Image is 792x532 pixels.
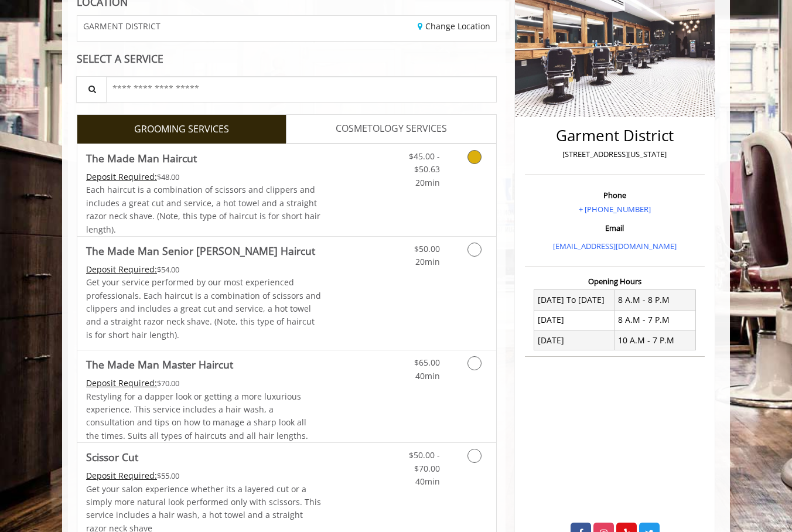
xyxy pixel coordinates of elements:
span: Restyling for a dapper look or getting a more luxurious experience. This service includes a hair ... [86,391,308,441]
h2: Garment District [528,127,702,144]
a: [EMAIL_ADDRESS][DOMAIN_NAME] [553,241,677,251]
td: [DATE] [534,330,615,350]
span: 20min [415,177,440,188]
span: $65.00 [414,357,440,368]
span: $45.00 - $50.63 [409,151,440,175]
span: GROOMING SERVICES [134,122,229,137]
b: The Made Man Senior [PERSON_NAME] Haircut [86,243,315,259]
td: 10 A.M - 7 P.M [615,330,695,350]
span: $50.00 [414,243,440,254]
td: [DATE] [534,310,615,330]
a: Change Location [418,21,490,32]
span: This service needs some Advance to be paid before we block your appointment [86,171,157,182]
span: This service needs some Advance to be paid before we block your appointment [86,377,157,388]
h3: Phone [528,191,702,199]
div: $55.00 [86,469,322,482]
div: SELECT A SERVICE [77,53,497,64]
span: $50.00 - $70.00 [409,449,440,473]
p: Get your service performed by our most experienced professionals. Each haircut is a combination o... [86,276,322,342]
b: Scissor Cut [86,449,138,465]
b: The Made Man Haircut [86,150,197,166]
span: This service needs some Advance to be paid before we block your appointment [86,470,157,481]
span: 20min [415,256,440,267]
h3: Email [528,224,702,232]
button: Service Search [76,76,107,103]
div: $48.00 [86,170,322,183]
div: $70.00 [86,377,322,390]
span: COSMETOLOGY SERVICES [336,121,447,137]
td: 8 A.M - 8 P.M [615,290,695,310]
td: [DATE] To [DATE] [534,290,615,310]
span: 40min [415,370,440,381]
p: [STREET_ADDRESS][US_STATE] [528,148,702,161]
td: 8 A.M - 7 P.M [615,310,695,330]
div: $54.00 [86,263,322,276]
b: The Made Man Master Haircut [86,356,233,373]
span: This service needs some Advance to be paid before we block your appointment [86,264,157,275]
h3: Opening Hours [525,277,705,285]
span: Each haircut is a combination of scissors and clippers and includes a great cut and service, a ho... [86,184,320,234]
a: + [PHONE_NUMBER] [579,204,651,214]
span: GARMENT DISTRICT [83,22,161,30]
span: 40min [415,476,440,487]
